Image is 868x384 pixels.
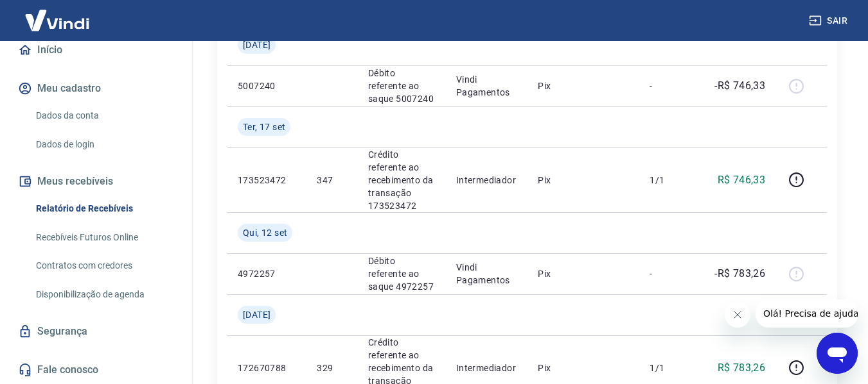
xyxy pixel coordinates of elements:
button: Meus recebíveis [15,167,177,196]
p: Intermediador [456,362,517,374]
iframe: Mensagem da empresa [756,299,858,328]
p: R$ 783,26 [718,360,766,376]
p: Pix [538,79,629,92]
p: Pix [538,362,629,374]
p: Pix [538,267,629,280]
p: - [650,79,687,92]
p: 5007240 [238,79,296,92]
p: 329 [317,362,347,374]
iframe: Fechar mensagem [725,302,750,328]
p: 173523472 [238,174,296,187]
p: Pix [538,174,629,187]
span: Qui, 12 set [243,226,287,239]
p: Débito referente ao saque 5007240 [368,67,436,105]
button: Meu cadastro [15,74,177,103]
a: Início [15,36,177,64]
p: -R$ 783,26 [714,266,765,281]
a: Dados da conta [31,103,177,129]
span: Olá! Precisa de ajuda? [8,9,108,19]
span: Ter, 17 set [243,121,285,133]
p: 1/1 [650,174,687,187]
p: Débito referente ao saque 4972257 [368,255,436,293]
a: Dados de login [31,131,177,158]
span: [DATE] [243,38,270,51]
p: Crédito referente ao recebimento da transação 173523472 [368,148,436,212]
p: Vindi Pagamentos [456,261,517,287]
img: Vindi [15,1,99,40]
p: 1/1 [650,362,687,374]
a: Relatório de Recebíveis [31,196,177,222]
a: Disponibilização de agenda [31,281,177,308]
p: - [650,267,687,280]
p: 4972257 [238,267,296,280]
p: R$ 746,33 [718,172,766,188]
p: -R$ 746,33 [714,78,765,94]
a: Contratos com credores [31,253,177,279]
a: Recebíveis Futuros Online [31,224,177,251]
iframe: Botão para abrir a janela de mensagens [817,333,858,374]
p: Vindi Pagamentos [456,73,517,99]
p: 172670788 [238,362,296,374]
p: 347 [317,174,347,187]
a: Segurança [15,317,177,346]
button: Sair [806,9,853,33]
span: [DATE] [243,308,270,321]
a: Fale conosco [15,356,177,384]
p: Intermediador [456,174,517,187]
